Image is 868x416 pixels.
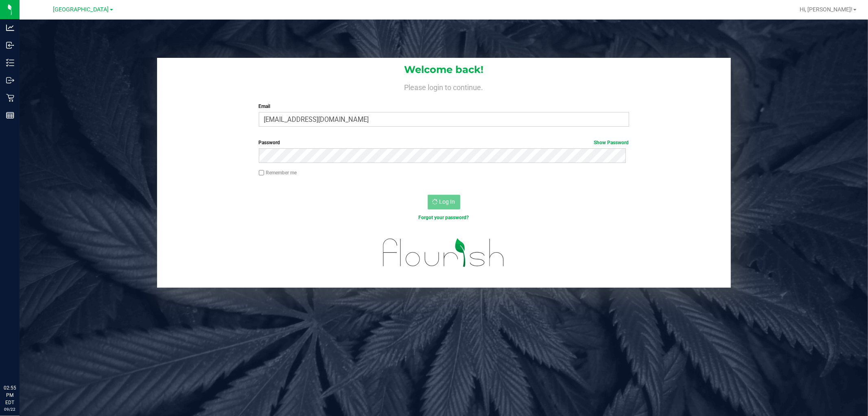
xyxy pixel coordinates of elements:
inline-svg: Reports [6,111,14,119]
h4: Please login to continue. [157,81,731,91]
a: Forgot your password? [419,215,469,220]
button: Log In [428,195,460,209]
span: [GEOGRAPHIC_DATA] [53,6,109,13]
input: Remember me [259,170,265,176]
p: 02:55 PM EDT [4,384,16,406]
span: Hi, [PERSON_NAME]! [800,6,853,13]
inline-svg: Inbound [6,41,14,49]
a: Show Password [594,140,629,145]
inline-svg: Outbound [6,76,14,84]
label: Remember me [259,169,297,176]
p: 09/22 [4,406,16,412]
span: Log In [439,198,455,205]
h1: Welcome back! [157,64,731,75]
inline-svg: Inventory [6,59,14,67]
label: Email [259,103,629,110]
span: Password [259,140,280,145]
img: flourish_logo.svg [372,230,516,276]
inline-svg: Analytics [6,24,14,32]
inline-svg: Retail [6,94,14,102]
